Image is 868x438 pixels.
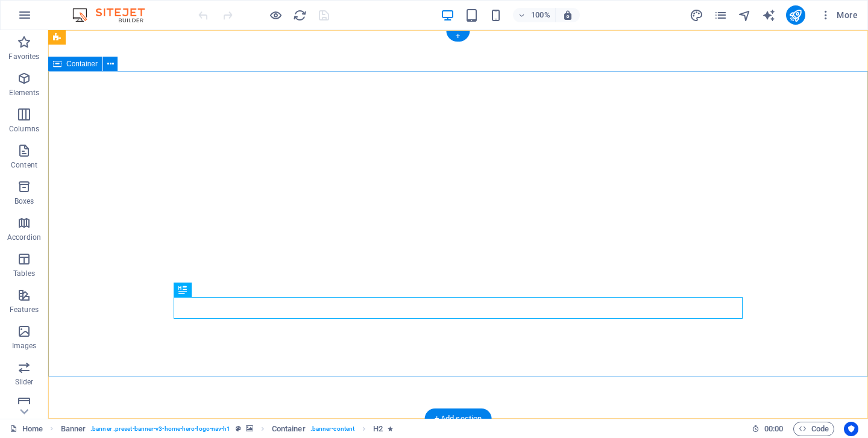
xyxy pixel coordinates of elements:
button: More [815,5,863,25]
button: pages [714,8,728,22]
p: Favorites [8,52,39,61]
span: : [773,424,775,433]
h6: Session time [752,422,784,436]
p: Slider [15,377,34,387]
nav: breadcrumb [61,422,394,436]
a: Click to cancel selection. Double-click to open Pages [10,422,43,436]
span: . banner .preset-banner-v3-home-hero-logo-nav-h1 [90,422,230,436]
span: Click to select. Double-click to edit [272,422,306,436]
img: Editor Logo [69,8,160,22]
span: Container [66,60,98,67]
p: Elements [9,88,40,98]
i: Pages (Ctrl+Alt+S) [714,8,728,22]
span: Code [799,422,829,436]
i: AI Writer [762,8,776,22]
h6: 100% [531,8,550,22]
i: On resize automatically adjust zoom level to fit chosen device. [562,10,573,20]
span: Click to select. Double-click to edit [61,422,86,436]
button: navigator [738,8,752,22]
p: Columns [9,124,39,134]
button: 100% [513,8,556,22]
i: Element contains an animation [388,425,393,432]
p: Features [10,305,39,314]
button: Click here to leave preview mode and continue editing [268,8,283,22]
i: This element is a customizable preset [236,425,241,432]
button: design [690,8,704,22]
button: Usercentrics [844,422,858,436]
button: publish [786,5,805,25]
span: 00 00 [764,422,783,436]
button: Code [793,422,834,436]
i: Design (Ctrl+Alt+Y) [690,8,703,22]
i: Navigator [738,8,752,22]
p: Boxes [14,196,34,206]
span: . banner-content [310,422,354,436]
p: Images [12,341,37,351]
span: More [820,9,858,21]
button: text_generator [762,8,776,22]
button: reload [292,8,307,22]
div: + [446,31,470,42]
p: Tables [13,269,35,278]
p: Accordion [7,233,41,242]
i: Reload page [293,8,307,22]
p: Content [11,160,37,170]
i: This element contains a background [246,425,253,432]
span: Click to select. Double-click to edit [373,422,383,436]
div: + Add section [425,408,492,429]
i: Publish [788,8,802,22]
